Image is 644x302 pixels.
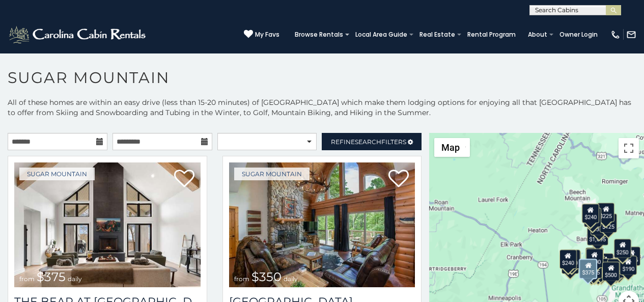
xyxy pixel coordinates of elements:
span: daily [284,275,298,283]
div: $500 [602,262,620,281]
div: $250 [614,239,631,258]
div: $190 [620,256,637,275]
a: Rental Program [462,28,521,42]
div: $155 [623,246,640,266]
span: Search [355,138,381,146]
a: Add to favorites [174,169,194,190]
div: $200 [596,253,613,272]
a: Local Area Guide [350,28,412,42]
button: Toggle fullscreen view [619,138,639,158]
a: My Favs [244,30,279,40]
img: phone-regular-white.png [610,30,621,40]
span: My Favs [255,30,279,39]
a: Add to favorites [388,169,409,190]
span: Map [441,142,460,153]
a: Sugar Mountain [234,168,310,180]
a: Owner Login [554,28,603,42]
a: Browse Rentals [290,28,348,42]
div: $240 [559,250,577,269]
a: Real Estate [414,28,460,42]
div: $1,095 [587,226,608,245]
a: The Bear At Sugar Mountain from $375 daily [14,162,201,287]
span: from [19,275,35,283]
span: from [234,275,249,283]
a: Grouse Moor Lodge from $350 daily [229,162,415,287]
a: RefineSearchFilters [322,133,422,150]
a: Sugar Mountain [19,168,95,180]
div: $225 [597,203,614,222]
div: $375 [579,259,598,279]
span: daily [68,275,82,283]
button: Change map style [434,138,470,157]
div: $240 [582,204,599,223]
a: About [523,28,552,42]
img: The Bear At Sugar Mountain [14,162,201,287]
span: $375 [37,269,66,284]
img: White-1-2.png [8,24,149,45]
span: $350 [251,269,282,284]
span: Refine Filters [331,138,406,146]
div: $195 [607,259,625,278]
div: $125 [600,213,617,233]
img: mail-regular-white.png [626,30,636,40]
div: $190 [585,248,603,267]
img: Grouse Moor Lodge [229,162,415,287]
div: $300 [586,249,603,268]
